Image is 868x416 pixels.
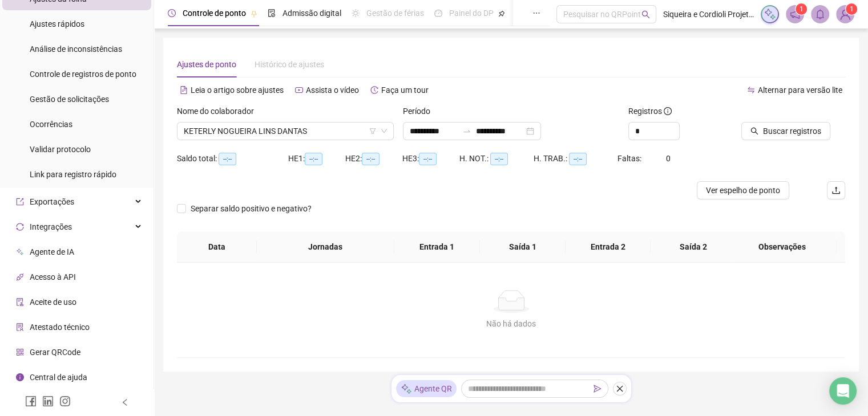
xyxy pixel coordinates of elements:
span: 1 [800,5,804,13]
span: file-text [180,86,188,94]
span: Assista o vídeo [306,85,359,95]
span: left [121,398,129,406]
span: pushpin [251,10,257,17]
span: Gestão de solicitações [30,95,109,104]
span: Ocorrências [30,120,72,129]
span: swap-right [462,127,471,136]
span: qrcode [16,348,24,356]
th: Entrada 2 [566,231,651,263]
sup: 1 [796,3,807,15]
span: sync [16,223,24,231]
div: HE 2: [345,152,402,165]
span: Aceite de uso [30,297,76,307]
span: Gerar QRCode [30,348,80,357]
span: 1 [850,5,854,13]
button: Buscar registros [741,122,830,140]
span: Admissão digital [282,9,341,18]
div: HE 1: [288,152,345,165]
span: search [750,127,758,135]
span: --:-- [490,153,508,165]
span: Central de ajuda [30,373,87,382]
div: Open Intercom Messenger [829,377,857,405]
span: KETERLY NOGUEIRA LINS DANTAS [184,123,387,140]
span: Exportações [30,197,74,206]
span: Atestado técnico [30,323,90,332]
span: Leia o artigo sobre ajustes [191,85,284,95]
span: sun [352,9,360,17]
span: Ver espelho de ponto [706,184,780,197]
span: Alternar para versão lite [758,85,842,95]
span: Agente de IA [30,247,74,256]
th: Saída 1 [480,231,566,263]
span: Controle de registros de ponto [30,70,136,79]
th: Entrada 1 [394,231,480,263]
span: Ajustes rápidos [30,19,84,28]
img: sparkle-icon.fc2bf0ac1784a2077858766a79e2daf3.svg [401,383,412,395]
span: Gestão de férias [366,9,424,18]
span: facebook [25,395,37,407]
span: export [16,198,24,206]
div: Agente QR [396,380,457,397]
img: sparkle-icon.fc2bf0ac1784a2077858766a79e2daf3.svg [764,8,776,21]
span: Integrações [30,222,72,231]
span: Link para registro rápido [30,170,116,179]
span: info-circle [664,107,672,115]
span: --:-- [362,153,380,165]
span: swap [747,86,755,94]
span: 0 [666,154,671,163]
span: --:-- [419,153,437,165]
label: Nome do colaborador [177,105,261,117]
div: Não há dados [191,317,831,330]
span: history [370,86,378,94]
button: Ver espelho de ponto [697,181,789,199]
img: 88471 [837,6,854,23]
span: file-done [268,9,276,17]
sup: Atualize o seu contato no menu Meus Dados [846,3,857,15]
span: ellipsis [532,9,540,17]
span: linkedin [42,395,54,407]
span: Faltas: [617,154,643,163]
span: instagram [59,395,71,407]
th: Jornadas [257,231,394,263]
span: upload [831,186,841,195]
span: --:-- [305,153,322,165]
div: Saldo total: [177,152,288,165]
span: info-circle [16,373,24,381]
span: down [381,128,387,134]
span: Buscar registros [763,125,821,137]
span: Painel do DP [449,9,494,18]
span: pushpin [498,10,505,17]
label: Período [403,105,438,117]
span: Siqueira e Cordioli Projetos Educacionais LTDA [663,8,754,21]
span: youtube [295,86,303,94]
span: Faça um tour [381,85,429,95]
span: Acesso à API [30,272,76,282]
span: filter [369,128,376,134]
th: Saída 2 [651,231,736,263]
span: bell [815,9,825,19]
span: Ajustes de ponto [177,60,236,69]
span: Controle de ponto [183,9,246,18]
span: --:-- [569,153,587,165]
span: search [641,10,650,19]
div: HE 3: [402,152,459,165]
span: dashboard [434,9,442,17]
span: close [616,385,624,393]
span: notification [790,9,800,19]
span: solution [16,323,24,331]
div: H. TRAB.: [534,152,617,165]
span: clock-circle [168,9,176,17]
span: Histórico de ajustes [255,60,324,69]
span: api [16,273,24,281]
th: Observações [728,231,837,263]
div: H. NOT.: [459,152,534,165]
span: Registros [628,105,672,117]
th: Data [177,231,257,263]
span: Observações [737,240,828,253]
span: --:-- [219,153,236,165]
span: to [462,127,471,136]
span: audit [16,298,24,306]
span: Separar saldo positivo e negativo? [186,202,316,215]
span: send [594,385,601,393]
span: Validar protocolo [30,145,91,154]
